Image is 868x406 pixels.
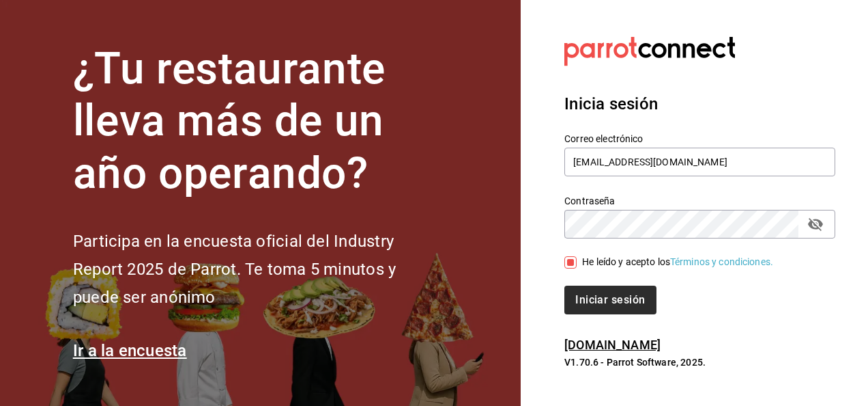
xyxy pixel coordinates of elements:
[564,355,835,369] p: V1.70.6 - Parrot Software, 2025.
[73,228,442,311] h2: Participa en la encuesta oficial del Industry Report 2025 de Parrot. Te toma 5 minutos y puede se...
[564,148,835,176] input: Ingresa tu correo electrónico
[564,195,835,205] label: Contraseña
[564,286,656,314] button: Iniciar sesión
[564,338,661,352] a: [DOMAIN_NAME]
[564,133,835,143] label: Correo electrónico
[582,255,773,269] div: He leído y acepto los
[804,213,827,236] button: passwordField
[670,256,773,267] a: Términos y condiciones.
[564,92,835,116] h3: Inicia sesión
[73,341,187,360] a: Ir a la encuesta
[73,43,442,200] h1: ¿Tu restaurante lleva más de un año operando?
